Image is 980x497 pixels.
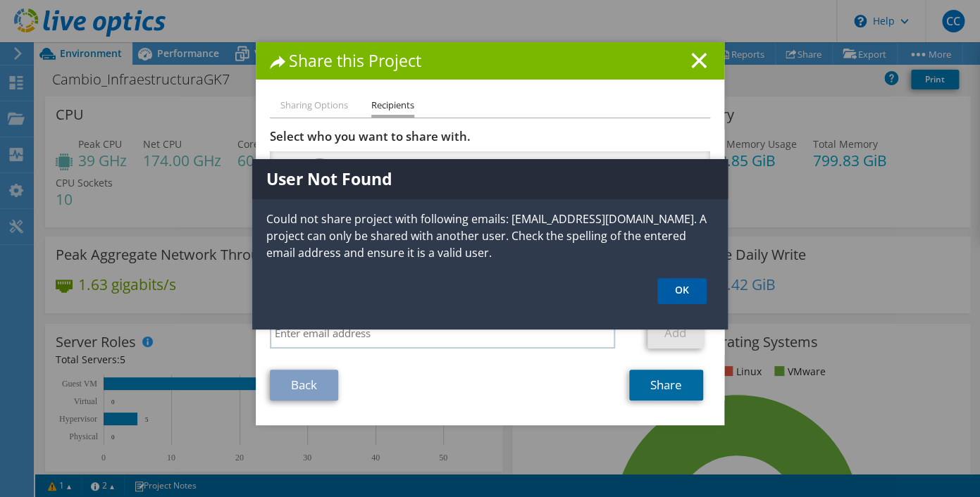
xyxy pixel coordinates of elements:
[371,97,414,118] li: Recipients
[252,210,728,261] p: Could not share project with following emails: [EMAIL_ADDRESS][DOMAIN_NAME]. A project can only b...
[270,317,615,348] input: Enter email address
[280,97,348,115] li: Sharing Options
[657,278,707,304] a: OK
[252,159,728,199] h1: User Not Found
[270,129,710,144] h3: Select who you want to share with.
[270,53,710,69] h1: Share this Project
[647,317,703,348] a: Add
[270,370,338,401] a: Back
[629,370,703,401] a: Share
